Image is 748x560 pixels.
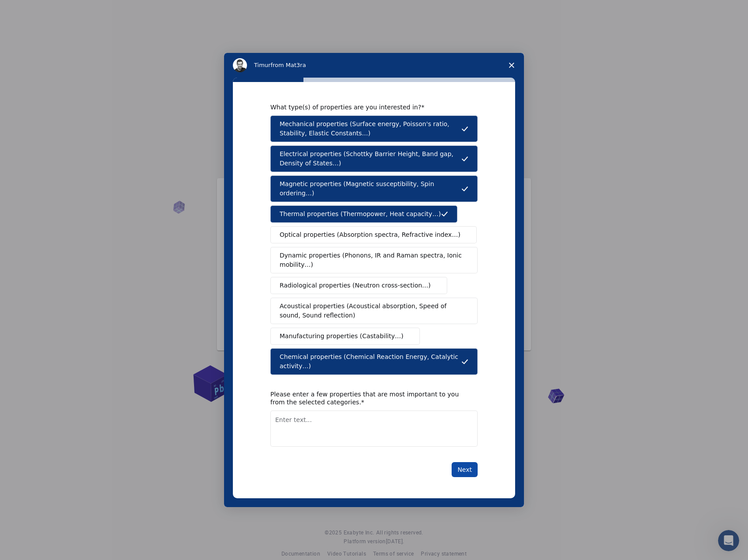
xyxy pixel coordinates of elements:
[280,251,463,269] span: Dynamic properties (Phonons, IR and Raman spectra, Ionic mobility…)
[270,116,478,142] button: Mechanical properties (Surface energy, Poisson's ratio, Stability, Elastic Constants…)
[270,298,478,324] button: Acoustical properties (Acoustical absorption, Speed of sound, Sound reflection)
[270,247,478,273] button: Dynamic properties (Phonons, IR and Raman spectra, Ionic mobility…)
[270,390,464,406] div: Please enter a few properties that are most important to you from the selected categories.
[280,332,404,341] span: Manufacturing properties (Castability…)
[280,230,460,239] span: Optical properties (Absorption spectra, Refractive index…)
[270,328,420,345] button: Manufacturing properties (Castability…)
[270,62,306,68] span: from Mat3ra
[254,62,270,68] span: Timur
[280,119,461,138] span: Mechanical properties (Surface energy, Poisson's ratio, Stability, Elastic Constants…)
[233,58,247,72] img: Profile image for Timur
[280,281,431,290] span: Radiological properties (Neutron cross-section…)
[270,411,478,447] textarea: Enter text...
[270,146,478,172] button: Electrical properties (Schottky Barrier Height, Band gap, Density of States…)
[280,302,463,320] span: Acoustical properties (Acoustical absorption, Speed of sound, Sound reflection)
[452,462,478,477] button: Next
[280,149,461,168] span: Electrical properties (Schottky Barrier Height, Band gap, Density of States…)
[270,205,457,223] button: Thermal properties (Thermopower, Heat capacity…)
[22,6,36,14] span: 지원
[280,352,461,371] span: Chemical properties (Chemical Reaction Energy, Catalytic activity…)
[280,179,461,198] span: Magnetic properties (Magnetic susceptibility, Spin ordering…)
[270,277,447,294] button: Radiological properties (Neutron cross-section…)
[270,175,478,202] button: Magnetic properties (Magnetic susceptibility, Spin ordering…)
[270,226,477,243] button: Optical properties (Absorption spectra, Refractive index…)
[270,348,478,375] button: Chemical properties (Chemical Reaction Energy, Catalytic activity…)
[280,209,441,219] span: Thermal properties (Thermopower, Heat capacity…)
[499,53,524,78] span: Close survey
[270,103,464,111] div: What type(s) of properties are you interested in?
